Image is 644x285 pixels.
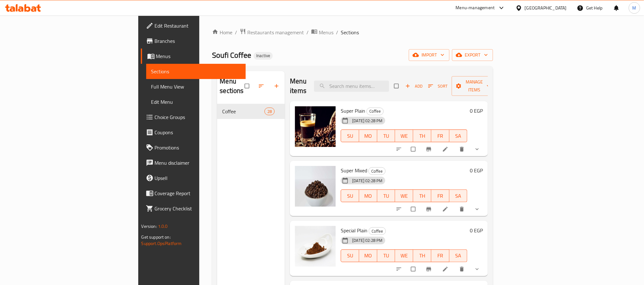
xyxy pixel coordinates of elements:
svg: Show Choices [474,266,480,272]
span: Select to update [407,143,421,155]
span: Edit Restaurant [155,22,241,30]
span: [DATE] 02:28 PM [350,118,385,124]
div: Coffee28 [217,104,285,119]
span: Upsell [155,174,241,182]
span: 1.0.0 [158,222,168,230]
span: Full Menu View [151,83,241,90]
span: Select all sections [241,80,254,92]
button: delete [455,262,470,276]
button: TU [377,249,395,262]
span: SU [344,251,357,260]
button: SA [449,129,468,142]
span: Inactive [254,53,273,58]
span: export [457,51,488,59]
li: / [306,29,309,36]
a: Edit Restaurant [141,18,246,33]
span: FR [434,191,447,201]
nav: Menu sections [217,101,285,122]
a: Choice Groups [141,109,246,125]
span: Get support on: [141,233,171,241]
div: [GEOGRAPHIC_DATA] [525,4,567,11]
button: import [409,49,449,61]
span: Branches [155,37,241,45]
button: TU [377,189,395,202]
span: Select section [390,80,404,92]
button: SU [341,249,359,262]
span: 28 [265,109,274,115]
span: TU [380,131,393,141]
img: Super Plain [295,106,336,147]
a: Grocery Checklist [141,201,246,216]
span: Coffee [367,108,383,115]
span: Grocery Checklist [155,205,241,212]
button: TH [413,249,431,262]
span: M [633,4,636,11]
button: Manage items [452,76,497,96]
button: MO [359,189,377,202]
a: Branches [141,33,246,49]
button: SU [341,189,359,202]
span: Select to update [407,263,421,275]
button: show more [470,262,485,276]
img: Super Mixed [295,166,336,207]
h2: Menu items [290,76,306,96]
span: Choice Groups [155,113,241,121]
span: Version: [141,222,157,230]
a: Edit menu item [442,206,450,212]
span: SU [344,191,357,201]
li: / [336,29,338,36]
button: Branch-specific-item [422,202,437,216]
button: Add [404,81,424,91]
button: WE [395,129,413,142]
span: TU [380,251,393,260]
a: Menu disclaimer [141,155,246,170]
button: SU [341,129,359,142]
button: MO [359,249,377,262]
span: Menus [156,52,241,60]
button: show more [470,142,485,156]
span: WE [398,251,411,260]
div: items [264,108,275,115]
button: FR [431,249,449,262]
span: WE [398,131,411,141]
button: TH [413,189,431,202]
span: Coupons [155,129,241,136]
span: FR [434,251,447,260]
svg: Show Choices [474,206,480,212]
span: Sections [341,29,359,36]
span: Coffee [369,228,386,235]
span: MO [362,131,375,141]
span: Super Mixed [341,166,367,175]
span: Sort sections [254,79,270,93]
span: [DATE] 02:28 PM [350,237,385,243]
button: Add section [270,79,285,93]
span: Manage items [457,78,492,94]
button: delete [455,142,470,156]
button: FR [431,189,449,202]
a: Restaurants management [240,28,304,36]
a: Menus [311,28,333,36]
span: Special Plain [341,226,367,235]
span: FR [434,131,447,141]
button: SA [449,189,468,202]
span: Sort [428,83,448,90]
span: [DATE] 02:28 PM [350,178,385,184]
span: Menus [319,29,333,36]
button: export [452,49,493,61]
button: WE [395,189,413,202]
button: Branch-specific-item [422,142,437,156]
a: Edit menu item [442,266,450,272]
span: Select to update [407,203,421,215]
span: Coffee [222,108,264,115]
span: Coffee [369,168,385,175]
button: delete [455,202,470,216]
span: Add [405,83,422,90]
span: Restaurants management [247,29,304,36]
a: Edit Menu [146,94,246,109]
img: Special Plain [295,226,336,267]
button: sort-choices [392,262,407,276]
a: Full Menu View [146,79,246,94]
span: SA [452,191,465,201]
